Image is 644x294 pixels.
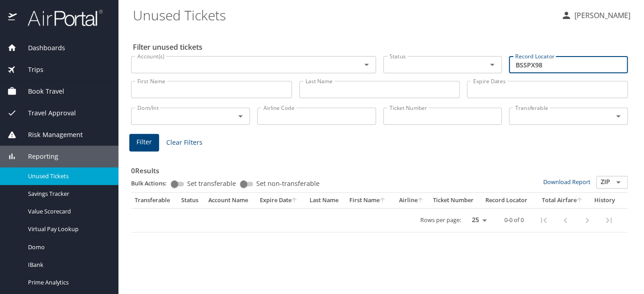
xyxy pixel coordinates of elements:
p: Rows per page: [420,217,461,223]
h1: Unused Tickets [133,1,554,29]
span: Value Scorecard [28,207,108,216]
span: Book Travel [17,86,64,96]
button: Clear Filters [163,134,206,151]
span: Clear Filters [166,137,202,148]
span: Set non-transferable [256,180,320,187]
p: [PERSON_NAME] [572,10,630,21]
span: Prime Analytics [28,278,108,287]
p: 0-0 of 0 [504,217,524,223]
table: custom pagination table [131,193,628,232]
a: Download Report [543,178,591,186]
button: sort [577,198,583,204]
th: First Name [346,193,394,208]
th: Airline [394,193,429,208]
span: IBank [28,261,108,269]
span: Travel Approval [17,108,76,118]
button: Open [360,58,373,71]
p: Bulk Actions: [131,179,174,187]
span: Set transferable [187,180,236,187]
button: [PERSON_NAME] [557,7,634,24]
span: Savings Tracker [28,190,108,198]
span: Unused Tickets [28,172,108,180]
th: Total Airfare [536,193,589,208]
th: Record Locator [482,193,536,208]
button: sort [418,198,424,204]
span: Dashboards [17,43,65,53]
select: rows per page [465,213,490,227]
span: Risk Management [17,130,83,140]
button: Open [612,176,625,189]
button: Open [486,58,498,71]
th: Expire Date [256,193,306,208]
button: sort [291,198,298,204]
div: Transferable [135,196,174,204]
button: Open [234,110,247,123]
span: Trips [17,65,43,75]
span: Filter [136,137,152,148]
span: Domo [28,243,108,251]
th: Account Name [205,193,256,208]
span: Reporting [17,152,58,161]
th: Ticket Number [429,193,481,208]
img: icon-airportal.png [8,9,18,27]
button: sort [380,198,386,204]
button: Open [612,110,625,123]
button: Filter [129,134,159,152]
th: Last Name [306,193,346,208]
h2: Filter unused tickets [133,40,630,54]
img: airportal-logo.png [18,9,103,27]
th: History [589,193,620,208]
span: Virtual Pay Lookup [28,225,108,233]
th: Status [178,193,204,208]
h3: 0 Results [131,160,628,176]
